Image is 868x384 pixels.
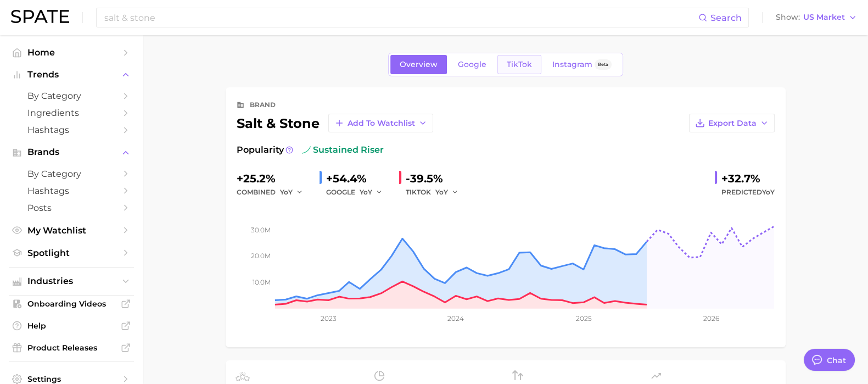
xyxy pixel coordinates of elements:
button: Add to Watchlist [328,114,433,132]
span: Show [776,14,800,20]
a: Overview [390,55,447,74]
a: TikTok [497,55,541,74]
span: Industries [27,276,115,286]
span: by Category [27,169,115,179]
a: Ingredients [9,104,134,121]
a: Hashtags [9,121,134,138]
span: YoY [762,188,775,196]
span: Spotlight [27,248,115,258]
span: Predicted [721,186,775,199]
div: TIKTOK [406,186,466,199]
button: YoY [360,186,383,199]
a: Hashtags [9,182,134,199]
a: Help [9,318,134,334]
button: ShowUS Market [773,10,860,25]
span: Settings [27,374,115,384]
span: Onboarding Videos [27,299,115,309]
img: sustained riser [302,146,311,154]
span: Search [710,13,742,23]
input: Search here for a brand, industry, or ingredient [103,8,698,27]
span: sustained riser [302,143,384,157]
span: Home [27,47,115,58]
tspan: 2023 [320,314,336,322]
span: My Watchlist [27,225,115,236]
div: +54.4% [326,170,390,187]
span: Hashtags [27,125,115,135]
tspan: 2026 [703,314,719,322]
span: Add to Watchlist [348,119,415,128]
button: Export Data [689,114,775,132]
span: Beta [598,60,608,69]
button: Trends [9,66,134,83]
a: Onboarding Videos [9,296,134,312]
div: -39.5% [406,170,466,187]
a: Posts [9,199,134,216]
button: Brands [9,144,134,160]
span: Hashtags [27,186,115,196]
span: Google [458,60,486,69]
span: YoY [435,187,448,197]
span: Help [27,321,115,331]
span: US Market [803,14,845,20]
span: Export Data [708,119,757,128]
a: Spotlight [9,244,134,261]
button: YoY [435,186,459,199]
a: My Watchlist [9,222,134,239]
span: YoY [360,187,372,197]
span: by Category [27,91,115,101]
a: Home [9,44,134,61]
div: +32.7% [721,170,775,187]
span: Posts [27,203,115,213]
a: by Category [9,87,134,104]
a: by Category [9,165,134,182]
span: Brands [27,147,115,157]
a: Google [449,55,496,74]
div: GOOGLE [326,186,390,199]
tspan: 2025 [576,314,592,322]
span: YoY [280,187,293,197]
tspan: 2024 [447,314,464,322]
a: InstagramBeta [543,55,621,74]
button: Industries [9,273,134,290]
span: Popularity [237,143,284,157]
span: Ingredients [27,108,115,118]
button: YoY [280,186,304,199]
div: brand [250,98,276,112]
span: Trends [27,70,115,80]
span: TikTok [507,60,532,69]
div: combined [237,186,311,199]
div: salt & stone [237,114,433,132]
span: Overview [400,60,438,69]
span: Instagram [552,60,592,69]
div: +25.2% [237,170,311,187]
img: SPATE [11,10,69,23]
a: Product Releases [9,340,134,356]
span: Product Releases [27,343,115,353]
